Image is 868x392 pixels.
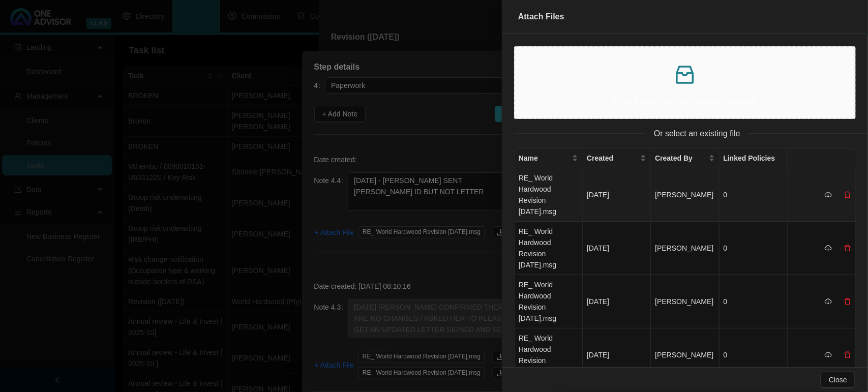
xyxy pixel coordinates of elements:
[646,127,749,140] span: Or select an existing file
[825,191,832,198] span: cloud-download
[583,222,651,275] td: [DATE]
[844,351,851,358] span: delete
[720,222,788,275] td: 0
[655,297,713,306] span: [PERSON_NAME]
[515,148,583,168] th: Name
[655,191,713,199] span: [PERSON_NAME]
[825,245,832,252] span: cloud-download
[519,153,570,164] span: Name
[821,372,855,388] button: Close
[655,153,706,164] span: Created By
[515,222,583,275] td: RE_ World Hardwood Revision [DATE].msg
[844,298,851,305] span: delete
[515,168,583,222] td: RE_ World Hardwood Revision [DATE].msg
[655,351,713,359] span: [PERSON_NAME]
[523,95,847,108] p: Drag & drop files here or click to upload
[583,148,651,168] th: Created
[825,298,832,305] span: cloud-download
[720,275,788,328] td: 0
[583,275,651,328] td: [DATE]
[515,47,855,118] span: inboxDrag & drop files here or click to upload
[518,12,564,21] span: Attach Files
[844,245,851,252] span: delete
[587,153,638,164] span: Created
[720,148,788,168] th: Linked Policies
[720,168,788,222] td: 0
[651,148,719,168] th: Created By
[583,168,651,222] td: [DATE]
[829,374,847,385] span: Close
[825,351,832,358] span: cloud-download
[673,63,697,87] span: inbox
[515,328,583,382] td: RE_ World Hardwood Revision [DATE].msg
[655,244,713,252] span: [PERSON_NAME]
[844,191,851,198] span: delete
[583,328,651,382] td: [DATE]
[515,275,583,328] td: RE_ World Hardwood Revision [DATE].msg
[720,328,788,382] td: 0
